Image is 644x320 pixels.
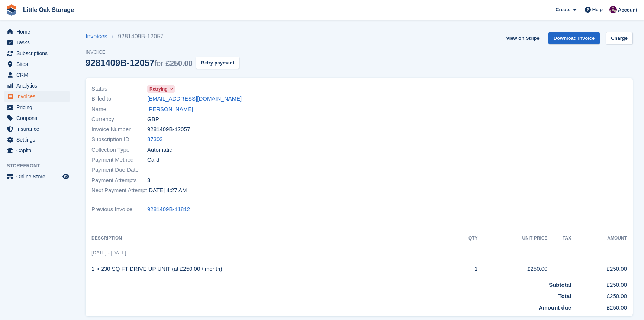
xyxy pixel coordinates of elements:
span: Account [618,6,637,14]
span: for [155,59,163,67]
a: menu [4,80,70,91]
strong: Total [558,293,571,299]
span: Capital [16,145,61,156]
a: menu [4,37,70,48]
a: Invoices [86,32,112,41]
span: Subscription ID [91,135,147,144]
span: Payment Attempts [91,176,147,185]
a: [PERSON_NAME] [147,105,193,114]
td: 1 × 230 SQ FT DRIVE UP UNIT (at £250.00 / month) [91,261,452,278]
a: menu [4,171,70,182]
span: Invoices [16,91,61,102]
strong: Subtotal [549,282,571,288]
span: Storefront [7,162,74,169]
span: Billed to [91,95,147,103]
span: 3 [147,176,150,185]
span: Subscriptions [16,48,61,58]
span: Payment Due Date [91,166,147,174]
th: Tax [547,232,571,244]
span: Online Store [16,171,61,182]
strong: Amount due [539,304,571,311]
span: Tasks [16,37,61,48]
td: £250.00 [478,261,548,278]
span: Help [592,6,603,13]
time: 2025-10-12 03:27:15 UTC [147,186,187,195]
a: menu [4,145,70,156]
th: Amount [571,232,627,244]
span: Create [556,6,570,13]
span: Payment Method [91,156,147,164]
a: menu [4,102,70,113]
span: Invoice [86,48,239,56]
td: £250.00 [571,278,627,289]
span: Invoice Number [91,125,147,134]
span: Analytics [16,80,61,91]
a: 87303 [147,135,163,144]
span: Retrying [149,86,168,92]
a: menu [4,124,70,134]
a: [EMAIL_ADDRESS][DOMAIN_NAME] [147,95,242,103]
button: Retry payment [196,57,239,69]
th: QTY [452,232,477,244]
span: Status [91,85,147,93]
span: Collection Type [91,146,147,154]
a: menu [4,91,70,102]
span: Currency [91,115,147,124]
span: CRM [16,70,61,80]
a: Charge [606,32,633,44]
a: Preview store [61,172,70,181]
div: 9281409B-12057 [86,58,193,68]
span: Pricing [16,102,61,113]
th: Unit Price [478,232,548,244]
img: stora-icon-8386f47178a22dfd0bd8f6a31ec36ba5ce8667c1dd55bd0f319d3a0aa187defe.svg [6,4,17,16]
nav: breadcrumbs [86,32,239,41]
a: menu [4,26,70,37]
img: Morgen Aujla [609,6,617,13]
span: Card [147,156,160,164]
td: 1 [452,261,477,278]
span: Next Payment Attempt [91,186,147,195]
span: Coupons [16,113,61,123]
a: menu [4,70,70,80]
a: View on Stripe [503,32,542,44]
span: Sites [16,59,61,69]
a: Download Invoice [548,32,600,44]
span: Home [16,26,61,37]
span: £250.00 [166,59,193,67]
span: Automatic [147,146,172,154]
span: Name [91,105,147,114]
span: [DATE] - [DATE] [91,250,126,256]
td: £250.00 [571,289,627,301]
td: £250.00 [571,261,627,278]
a: Retrying [147,85,175,93]
a: menu [4,48,70,58]
span: GBP [147,115,159,124]
a: menu [4,113,70,123]
th: Description [91,232,452,244]
span: Insurance [16,124,61,134]
td: £250.00 [571,301,627,312]
a: menu [4,134,70,145]
a: 9281409B-11812 [147,205,190,214]
span: 9281409B-12057 [147,125,190,134]
a: Little Oak Storage [20,4,77,16]
a: menu [4,59,70,69]
span: Settings [16,134,61,145]
span: Previous Invoice [91,205,147,214]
